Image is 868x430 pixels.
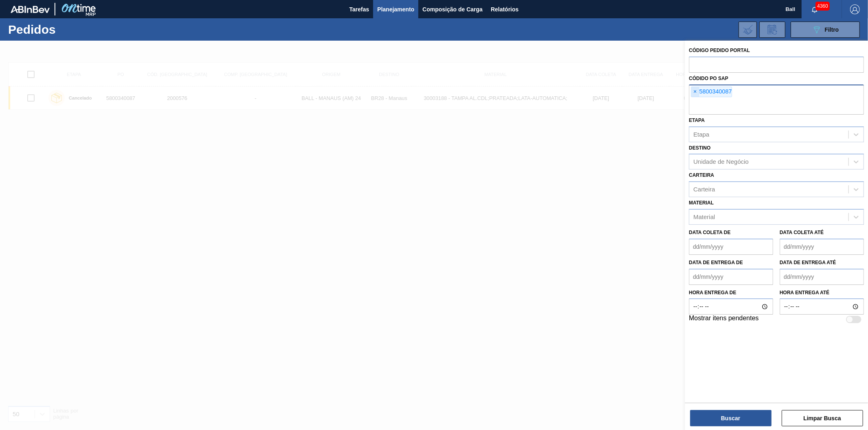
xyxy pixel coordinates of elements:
[691,87,699,97] span: ×
[759,22,785,38] div: Solicitação de Revisão de Pedidos
[689,287,773,299] label: Hora entrega de
[802,4,828,15] button: Notificações
[780,269,864,285] input: dd/mm/yyyy
[689,76,728,81] label: Códido PO SAP
[491,4,518,14] span: Relatórios
[689,315,759,324] label: Mostrar itens pendentes
[780,287,864,299] label: Hora entrega até
[791,22,860,38] button: Filtro
[780,260,836,265] label: Data de Entrega até
[693,186,715,193] div: Carteira
[689,117,705,123] label: Etapa
[693,213,715,220] div: Material
[689,172,714,178] label: Carteira
[850,4,860,14] img: Logout
[693,159,749,165] div: Unidade de Negócio
[8,25,132,34] h1: Pedidos
[422,4,483,14] span: Composição de Carga
[825,26,839,33] span: Filtro
[689,48,750,53] label: Código Pedido Portal
[780,239,864,255] input: dd/mm/yyyy
[689,269,773,285] input: dd/mm/yyyy
[689,239,773,255] input: dd/mm/yyyy
[377,4,414,14] span: Planejamento
[689,230,730,235] label: Data coleta de
[739,22,757,38] div: Importar Negociações dos Pedidos
[816,2,830,11] span: 4360
[689,145,711,151] label: Destino
[691,87,732,97] div: 5800340087
[11,6,50,13] img: TNhmsLtSVTkK8tSr43FrP2fwEKptu5GPRR3wAAAABJRU5ErkJggg==
[693,131,709,138] div: Etapa
[689,260,743,265] label: Data de Entrega de
[689,200,714,206] label: Material
[780,230,824,235] label: Data coleta até
[349,4,369,14] span: Tarefas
